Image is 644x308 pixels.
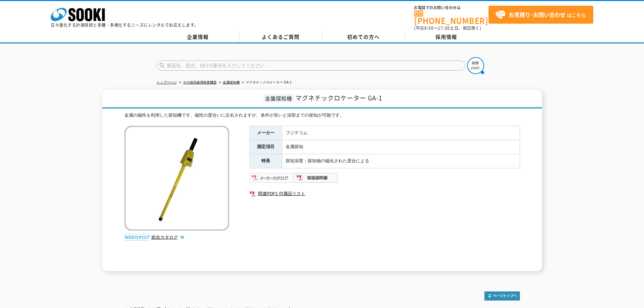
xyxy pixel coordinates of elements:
[157,80,177,84] a: トップページ
[467,57,484,74] img: btn_search.png
[509,10,566,19] strong: お見積り･お問い合わせ
[414,25,481,31] span: (平日 ～ 土日、祝日除く)
[249,189,520,198] a: 関連PDF1 付属品リスト
[249,154,282,168] th: 特長
[414,10,488,24] a: [PHONE_NUMBER]
[322,32,405,42] a: 初めての方へ
[282,126,520,140] td: フジテコム
[249,172,294,183] img: メーカーカタログ
[223,80,240,84] a: 金属探知機
[124,126,229,231] img: マグネチックロケーター GA-1
[124,112,520,119] div: 金属の磁性を利用した探知機です。磁性の度合いに左右されますが、条件が良いと深部までの探知が可能です。
[241,79,292,86] li: マグネチックロケーター GA-1
[484,291,520,301] img: トップページへ
[414,6,488,10] span: お電話でのお問い合わせは
[249,140,282,154] th: 測定項目
[294,172,338,183] img: 取扱説明書
[157,61,465,71] input: 商品名、型式、NETIS番号を入力してください
[239,32,322,42] a: よくあるご質問
[183,80,217,84] a: その他非破壊検査機器
[424,25,434,31] span: 8:50
[124,234,150,241] img: webカタログ
[405,32,488,42] a: 採用情報
[347,33,380,41] span: 初めての方へ
[249,126,282,140] th: メーカー
[282,140,520,154] td: 金属探知
[438,25,450,31] span: 17:30
[282,154,520,168] td: 探知深度：探知物の磁化された度合による
[295,93,382,102] span: マグネチックロケーター GA-1
[151,235,185,240] a: 総合カタログ
[249,177,294,182] a: メーカーカタログ
[157,32,239,42] a: 企業情報
[495,10,586,20] span: はこちら
[263,94,294,102] span: 金属探知機
[488,6,593,24] a: お見積り･お問い合わせはこちら
[51,23,199,27] p: 日々進化する計測技術と多種・多様化するニーズにレンタルでお応えします。
[294,177,338,182] a: 取扱説明書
